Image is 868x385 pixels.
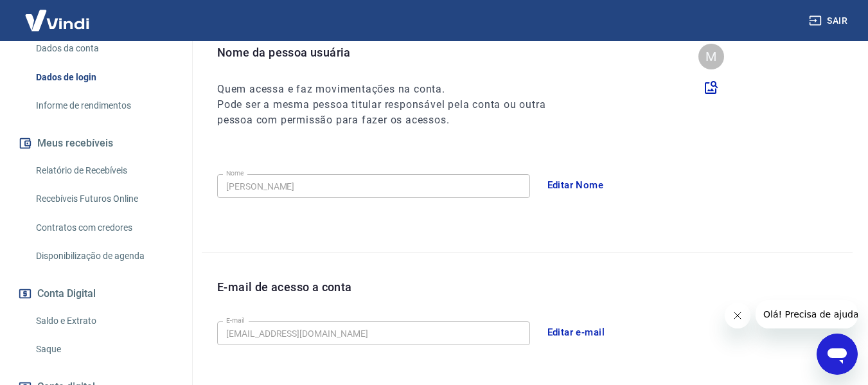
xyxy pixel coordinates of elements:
[31,64,177,91] a: Dados de login
[15,129,177,157] button: Meus recebíveis
[31,336,177,363] a: Saque
[725,303,750,328] iframe: Fechar mensagem
[756,300,858,328] iframe: Mensagem da empresa
[15,1,99,40] img: Vindi
[226,168,244,178] label: Nome
[217,82,569,97] h6: Quem acessa e faz movimentações na conta.
[698,44,724,69] div: M
[31,157,177,184] a: Relatório de Recebíveis
[31,308,177,334] a: Saldo e Extrato
[31,93,177,119] a: Informe de rendimentos
[540,319,612,346] button: Editar e-mail
[217,278,352,296] p: E-mail de acesso a conta
[217,44,569,61] p: Nome da pessoa usuária
[31,35,177,62] a: Dados da conta
[31,243,177,269] a: Disponibilização de agenda
[217,97,569,128] h6: Pode ser a mesma pessoa titular responsável pela conta ou outra pessoa com permissão para fazer o...
[540,172,611,199] button: Editar Nome
[8,9,108,19] span: Olá! Precisa de ajuda?
[806,9,853,33] button: Sair
[817,334,858,375] iframe: Botão para abrir a janela de mensagens
[31,215,177,241] a: Contratos com credores
[226,316,244,325] label: E-mail
[15,280,177,308] button: Conta Digital
[31,186,177,212] a: Recebíveis Futuros Online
